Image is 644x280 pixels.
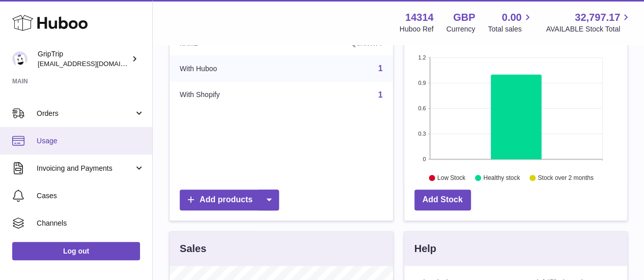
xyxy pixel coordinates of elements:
[170,55,290,82] td: With Huboo
[488,11,533,34] a: 0.00 Total sales
[483,174,520,181] text: Healthy stock
[12,51,27,67] img: internalAdmin-14314@internal.huboo.com
[418,54,426,60] text: 1.2
[418,131,426,137] text: 0.3
[414,190,471,210] a: Add Stock
[170,82,290,108] td: With Shopify
[488,24,533,34] span: Total sales
[180,190,279,210] a: Add products
[414,242,436,256] h3: Help
[446,24,475,34] div: Currency
[37,219,145,228] span: Channels
[453,11,475,24] strong: GBP
[418,105,426,111] text: 0.6
[38,59,150,68] span: [EMAIL_ADDRESS][DOMAIN_NAME]
[575,11,620,24] span: 32,797.17
[423,156,426,162] text: 0
[437,174,465,181] text: Low Stock
[12,242,140,260] a: Log out
[37,136,145,146] span: Usage
[538,174,593,181] text: Stock over 2 months
[37,164,134,173] span: Invoicing and Payments
[37,109,134,118] span: Orders
[378,90,383,99] a: 1
[502,11,522,24] span: 0.00
[378,64,383,73] a: 1
[546,24,632,34] span: AVAILABLE Stock Total
[37,191,145,201] span: Cases
[405,11,434,24] strong: 14314
[180,242,206,256] h3: Sales
[546,11,632,34] a: 32,797.17 AVAILABLE Stock Total
[400,24,434,34] div: Huboo Ref
[418,80,426,86] text: 0.9
[38,49,129,69] div: GripTrip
